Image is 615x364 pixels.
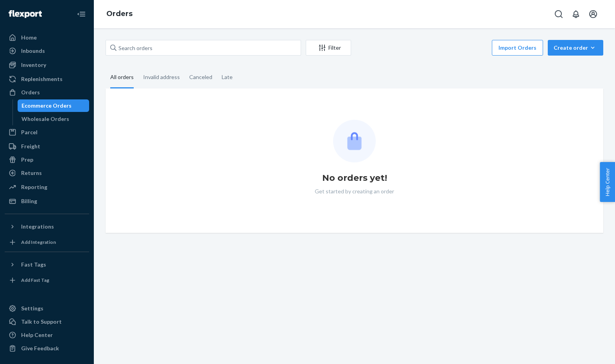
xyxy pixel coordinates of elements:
a: Home [5,31,89,44]
a: Parcel [5,126,89,139]
button: Open notifications [568,6,584,22]
button: Open Search Box [551,6,567,22]
div: Settings [21,305,43,312]
div: Fast Tags [21,261,46,268]
a: Wholesale Orders [18,113,90,125]
button: Help Center [600,162,615,202]
div: Parcel [21,128,38,136]
div: Inbounds [21,47,45,55]
button: Filter [306,40,351,56]
a: Returns [5,167,89,179]
a: Orders [106,9,133,18]
div: Integrations [21,223,54,231]
div: Orders [21,88,40,96]
div: Invalid address [143,67,180,87]
input: Search orders [106,40,301,56]
div: Billing [21,197,37,205]
div: Home [21,34,37,41]
div: Replenishments [21,75,63,83]
ol: breadcrumbs [100,3,139,25]
div: Prep [21,156,33,164]
a: Add Fast Tag [5,274,89,287]
p: Get started by creating an order [315,187,394,195]
button: Close Navigation [74,6,89,22]
div: Canceled [189,67,212,87]
button: Import Orders [492,40,543,56]
a: Inbounds [5,45,89,57]
div: Returns [21,169,42,177]
div: Late [222,67,233,87]
a: Ecommerce Orders [18,99,90,112]
a: Reporting [5,181,89,193]
a: Billing [5,195,89,207]
div: Ecommerce Orders [22,102,72,110]
button: Create order [548,40,603,56]
a: Settings [5,302,89,315]
h1: No orders yet! [322,172,387,184]
img: Flexport logo [9,10,42,18]
a: Inventory [5,59,89,71]
div: Freight [21,142,40,150]
div: Filter [306,44,351,52]
div: Add Integration [21,239,56,245]
div: Inventory [21,61,46,69]
a: Prep [5,153,89,166]
a: Help Center [5,329,89,341]
div: Help Center [21,331,53,339]
button: Fast Tags [5,258,89,271]
div: Reporting [21,183,47,191]
button: Talk to Support [5,315,89,328]
button: Integrations [5,220,89,233]
a: Replenishments [5,73,89,85]
div: Wholesale Orders [22,115,69,123]
button: Open account menu [585,6,601,22]
a: Orders [5,86,89,99]
div: Talk to Support [21,318,62,326]
a: Add Integration [5,236,89,249]
a: Freight [5,140,89,153]
div: Create order [554,44,597,52]
div: Add Fast Tag [21,277,49,283]
div: All orders [110,67,134,88]
div: Give Feedback [21,344,59,352]
button: Give Feedback [5,342,89,355]
img: Empty list [333,120,376,162]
